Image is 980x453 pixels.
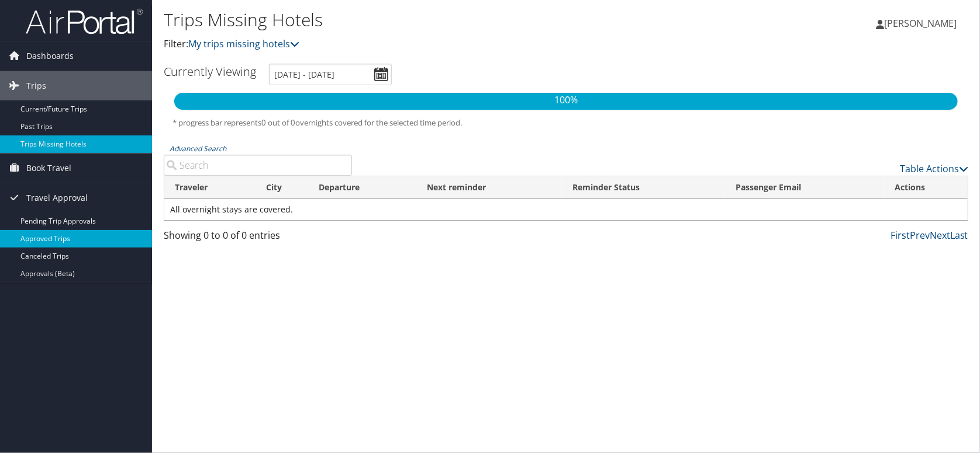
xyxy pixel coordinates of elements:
[885,176,968,199] th: Actions
[269,64,392,85] input: [DATE] - [DATE]
[164,228,352,248] div: Showing 0 to 0 of 0 entries
[26,71,46,100] span: Trips
[26,154,71,183] span: Book Travel
[256,176,308,199] th: City: activate to sort column ascending
[26,183,88,212] span: Travel Approval
[876,6,968,41] a: [PERSON_NAME]
[562,176,725,199] th: Reminder Status
[900,162,968,175] a: Table Actions
[174,93,958,108] p: 100%
[164,8,700,32] h1: Trips Missing Hotels
[164,199,968,220] td: All overnight stays are covered.
[884,17,957,30] span: [PERSON_NAME]
[910,229,930,242] a: Prev
[308,176,416,199] th: Departure: activate to sort column descending
[26,41,74,71] span: Dashboards
[172,117,960,128] h5: * progress bar represents overnights covered for the selected time period.
[416,176,562,199] th: Next reminder
[164,37,700,52] p: Filter:
[261,117,295,128] span: 0 out of 0
[170,144,226,154] a: Advanced Search
[188,37,299,50] a: My trips missing hotels
[164,176,256,199] th: Traveler: activate to sort column ascending
[930,229,950,242] a: Next
[725,176,885,199] th: Passenger Email: activate to sort column ascending
[891,229,910,242] a: First
[26,8,143,35] img: airportal-logo.png
[164,155,352,176] input: Advanced Search
[950,229,968,242] a: Last
[164,64,256,79] h3: Currently Viewing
